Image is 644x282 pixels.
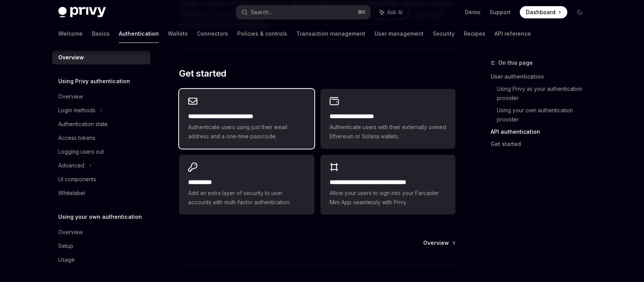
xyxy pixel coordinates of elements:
a: Recipes [464,25,485,43]
span: Dashboard [526,8,555,16]
a: User management [375,25,424,43]
a: Usage [52,253,150,267]
a: Welcome [58,25,83,43]
a: Policies & controls [237,25,287,43]
span: Overview [423,239,449,247]
a: Overview [52,90,150,103]
a: UI components [52,172,150,186]
h5: Using Privy authentication [58,77,130,86]
div: Advanced [58,161,84,170]
button: Ask AI [374,5,408,19]
span: ⌘ K [358,9,366,15]
a: Security [433,25,455,43]
a: API reference [495,25,531,43]
span: Allow your users to sign into your Farcaster Mini App seamlessly with Privy. [330,189,446,207]
a: Overview [52,51,150,64]
span: Authenticate users with their externally owned Ethereum or Solana wallets. [330,123,446,141]
a: **** **** **** ****Authenticate users with their externally owned Ethereum or Solana wallets. [320,89,455,149]
a: Demo [465,8,480,16]
span: Get started [179,67,226,80]
a: **** *****Add an extra layer of security to user accounts with multi-factor authentication. [179,155,314,215]
h5: Using your own authentication [58,212,142,221]
div: Access tokens [58,133,95,143]
a: Overview [423,239,455,247]
div: UI components [58,175,96,184]
a: Authentication state [52,117,150,131]
span: Add an extra layer of security to user accounts with multi-factor authentication. [188,189,305,207]
a: Dashboard [520,6,567,18]
a: Logging users out [52,145,150,159]
div: Usage [58,255,75,264]
div: Logging users out [58,147,104,156]
button: Toggle dark mode [573,6,586,18]
a: Basics [92,25,110,43]
a: Authentication [119,25,159,43]
a: Using Privy as your authentication provider [497,83,592,104]
span: On this page [498,58,533,67]
a: Whitelabel [52,186,150,200]
span: Authenticate users using just their email address and a one-time passcode. [188,123,305,141]
div: Login methods [58,106,95,115]
a: Overview [52,225,150,239]
a: Connectors [197,25,228,43]
a: Using your own authentication provider [497,104,592,126]
div: Search... [251,8,272,17]
span: Ask AI [387,8,402,16]
a: Access tokens [52,131,150,145]
button: Search...⌘K [236,5,370,19]
div: Authentication state [58,120,108,129]
a: Setup [52,239,150,253]
div: Overview [58,53,84,62]
a: User authentication [491,70,592,83]
a: Get started [491,138,592,150]
a: API authentication [491,126,592,138]
img: dark logo [58,7,106,18]
div: Setup [58,241,73,251]
a: Transaction management [296,25,365,43]
div: Overview [58,92,83,101]
a: Support [490,8,511,16]
a: Wallets [168,25,188,43]
div: Overview [58,228,83,237]
div: Whitelabel [58,189,85,198]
